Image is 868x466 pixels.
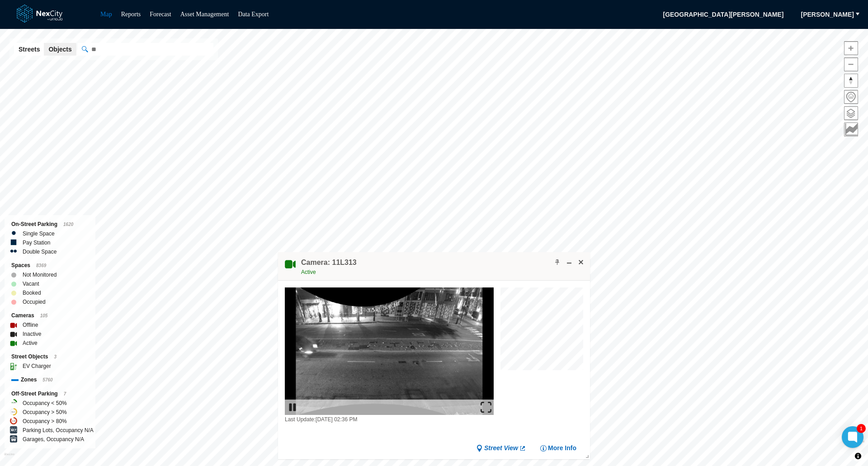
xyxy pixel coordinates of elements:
[23,297,46,306] label: Occupied
[844,106,858,120] button: Layers management
[285,287,494,415] img: video
[301,258,357,277] div: Double-click to make header text selectable
[100,11,112,18] a: Map
[40,313,48,318] span: 105
[64,391,66,396] span: 7
[23,229,55,238] label: Single Space
[23,362,51,371] label: EV Charger
[11,261,89,270] div: Spaces
[23,339,38,348] label: Active
[23,329,41,339] label: Inactive
[23,288,41,297] label: Booked
[121,11,141,18] a: Reports
[844,41,858,55] button: Zoom in
[4,453,14,463] a: Mapbox homepage
[540,444,576,452] button: More Info
[44,43,76,56] button: Objects
[844,57,858,71] button: Zoom out
[23,417,67,426] label: Occupancy > 80%
[548,444,576,452] span: More Info
[23,247,57,256] label: Double Space
[23,320,38,329] label: Offline
[11,220,89,229] div: On-Street Parking
[48,45,71,54] span: Objects
[855,451,861,461] span: Toggle attribution
[476,444,526,452] a: Street View
[500,287,588,375] canvas: Map
[853,451,863,461] button: Toggle attribution
[150,11,171,18] a: Forecast
[481,402,491,413] img: expand
[484,444,518,452] span: Street View
[23,426,94,435] label: Parking Lots, Occupancy N/A
[23,435,84,444] label: Garages, Occupancy N/A
[11,311,89,320] div: Cameras
[23,238,50,247] label: Pay Station
[238,11,269,18] a: Data Export
[11,352,89,362] div: Street Objects
[857,424,866,433] div: 1
[795,7,860,22] button: [PERSON_NAME]
[14,43,44,56] button: Streets
[287,402,298,413] img: play
[844,90,858,104] button: Home
[844,74,858,87] span: Reset bearing to north
[23,408,67,417] label: Occupancy > 50%
[180,11,229,18] a: Asset Management
[285,415,494,424] div: Last Update: [DATE] 02:36 PM
[11,389,89,399] div: Off-Street Parking
[657,7,789,22] span: [GEOGRAPHIC_DATA][PERSON_NAME]
[23,399,67,408] label: Occupancy < 50%
[301,258,357,268] h4: Double-click to make header text selectable
[844,74,858,88] button: Reset bearing to north
[63,222,73,227] span: 1620
[19,45,40,54] span: Streets
[11,375,89,385] div: Zones
[844,122,858,137] button: Key metrics
[36,263,46,268] span: 8369
[301,269,316,275] span: Active
[42,377,52,382] span: 5760
[54,354,57,359] span: 3
[801,10,854,19] span: [PERSON_NAME]
[23,270,57,279] label: Not Monitored
[23,279,39,288] label: Vacant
